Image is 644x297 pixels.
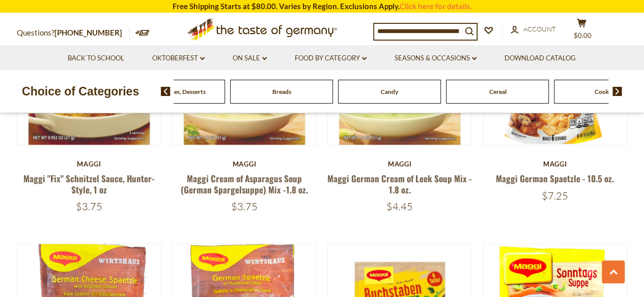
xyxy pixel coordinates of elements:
[272,88,291,95] a: Breads
[172,160,317,168] div: Maggi
[574,31,592,40] span: $0.00
[17,26,130,40] p: Questions?
[68,53,124,64] a: Back to School
[23,172,155,195] a: Maggi "Fix" Schnitzel Sauce, Hunter-Style, 1 oz
[386,200,413,213] span: $4.45
[152,53,205,64] a: Oktoberfest
[17,160,162,168] div: Maggi
[233,53,267,64] a: On Sale
[496,172,614,185] a: Maggi German Spaetzle - 10.5 oz.
[523,25,556,33] span: Account
[327,160,472,168] div: Maggi
[327,172,472,195] a: Maggi German Cream of Leek Soup Mix - 1.8 oz.
[381,88,398,95] a: Candy
[231,200,258,213] span: $3.75
[505,53,576,64] a: Download Catalog
[76,200,102,213] span: $3.75
[483,160,628,168] div: Maggi
[567,18,597,44] button: $0.00
[542,189,568,202] span: $7.25
[295,53,367,64] a: Food By Category
[54,28,122,37] a: [PHONE_NUMBER]
[395,53,477,64] a: Seasons & Occasions
[142,88,206,95] a: Baking, Cakes, Desserts
[161,87,171,96] img: previous arrow
[489,88,506,95] a: Cereal
[181,172,308,195] a: Maggi Cream of Asparagus Soup (German Spargelsuppe) Mix -1.8 oz.
[400,2,472,11] a: Click here for details.
[511,24,556,35] a: Account
[612,87,622,96] img: next arrow
[595,88,617,95] a: Cookies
